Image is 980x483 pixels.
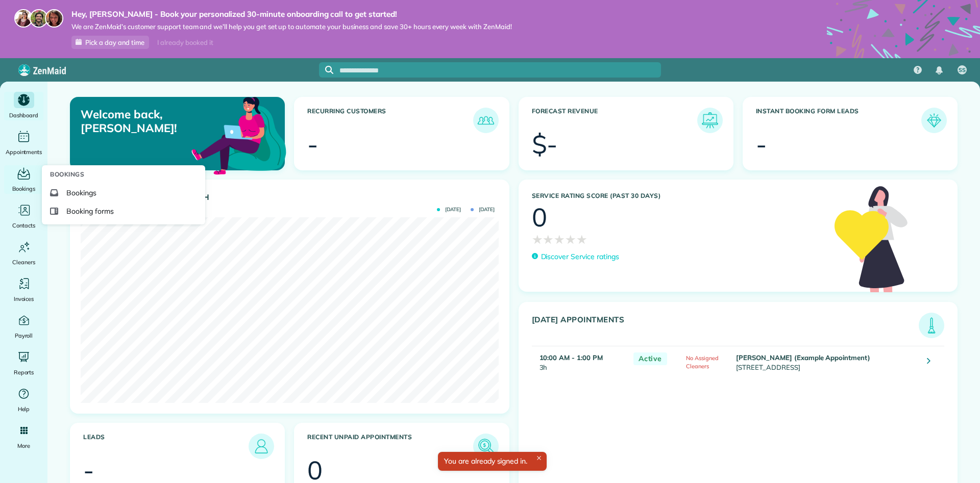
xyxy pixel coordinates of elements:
[15,331,33,341] span: Payroll
[66,188,96,198] span: Bookings
[921,315,942,336] img: icon_todays_appointments-901f7ab196bb0bea1936b74009e4eb5ffbc2d2711fa7634e0d609ed5ef32b18b.png
[736,353,870,362] strong: [PERSON_NAME] (Example Appointment)
[532,192,824,199] h3: Service Rating score (past 30 days)
[554,230,565,248] span: ★
[576,230,587,248] span: ★
[71,9,512,19] strong: Hey, [PERSON_NAME] - Book your personalized 30-minute onboarding call to get started!
[4,239,43,267] a: Cleaners
[532,230,543,248] span: ★
[928,59,950,82] div: Notifications
[14,367,34,377] span: Reports
[686,354,719,370] span: No Assigned Cleaners
[633,352,667,365] span: Active
[4,386,43,414] a: Help
[9,110,38,120] span: Dashboard
[12,184,36,194] span: Bookings
[4,129,43,157] a: Appointments
[189,85,288,184] img: dashboard_welcome-42a62b7d889689a78055ac9021e634bf52bae3f8056760290aed330b23ab8690.png
[81,108,216,135] p: Welcome back, [PERSON_NAME]!
[66,206,114,216] span: Booking forms
[151,36,219,49] div: I already booked it
[471,207,495,212] span: [DATE]
[307,108,473,133] h3: Recurring Customers
[307,434,473,459] h3: Recent unpaid appointments
[540,353,603,362] strong: 10:00 AM - 1:00 PM
[756,132,767,157] div: -
[307,132,318,157] div: -
[4,165,43,194] a: Bookings
[438,452,547,471] div: You are already signed in.
[17,441,30,451] span: More
[45,9,63,28] img: michelle-19f622bdf1676172e81f8f8fba1fb50e276960ebfe0243fe18214015130c80e4.jpg
[905,58,980,82] nav: Main
[437,207,461,212] span: [DATE]
[319,66,333,74] button: Focus search
[4,202,43,231] a: Contacts
[532,132,558,157] div: $-
[83,193,499,202] h3: Actual Revenue this month
[532,205,547,230] div: 0
[532,251,619,262] a: Discover Service ratings
[565,230,576,248] span: ★
[924,110,944,131] img: icon_form_leads-04211a6a04a5b2264e4ee56bc0799ec3eb69b7e499cbb523a139df1d13a81ae0.png
[50,169,84,180] span: Bookings
[14,294,34,304] span: Invoices
[543,230,554,248] span: ★
[532,315,919,338] h3: [DATE] Appointments
[18,404,30,414] span: Help
[46,202,201,220] a: Booking forms
[85,38,144,46] span: Pick a day and time
[4,349,43,377] a: Reports
[307,457,323,483] div: 0
[12,220,35,231] span: Contacts
[959,66,966,74] span: SS
[83,434,249,459] h3: Leads
[71,36,149,49] a: Pick a day and time
[4,275,43,304] a: Invoices
[325,66,333,74] svg: Focus search
[4,92,43,120] a: Dashboard
[476,110,496,131] img: icon_recurring_customers-cf858462ba22bcd05b5a5880d41d6543d210077de5bb9ebc9590e49fd87d84ed.png
[6,147,42,157] span: Appointments
[541,251,619,262] p: Discover Service ratings
[756,108,921,133] h3: Instant Booking Form Leads
[532,108,697,133] h3: Forecast Revenue
[733,346,919,378] td: [STREET_ADDRESS]
[700,110,720,131] img: icon_forecast_revenue-8c13a41c7ed35a8dcfafea3cbb826a0462acb37728057bba2d056411b612bbbe.png
[30,9,48,28] img: jorge-587dff0eeaa6aab1f244e6dc62b8924c3b6ad411094392a53c71c6c4a576187d.jpg
[83,457,94,483] div: -
[12,257,35,267] span: Cleaners
[251,436,272,456] img: icon_leads-1bed01f49abd5b7fead27621c3d59655bb73ed531f8eeb49469d10e621d6b896.png
[46,184,201,202] a: Bookings
[14,9,33,28] img: maria-72a9807cf96188c08ef61303f053569d2e2a8a1cde33d635c8a3ac13582a053d.jpg
[476,436,496,456] img: icon_unpaid_appointments-47b8ce3997adf2238b356f14209ab4cced10bd1f174958f3ca8f1d0dd7fffeee.png
[532,346,628,378] td: 3h
[4,312,43,341] a: Payroll
[71,22,512,31] span: We are ZenMaid’s customer support team and we’ll help you get set up to automate your business an...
